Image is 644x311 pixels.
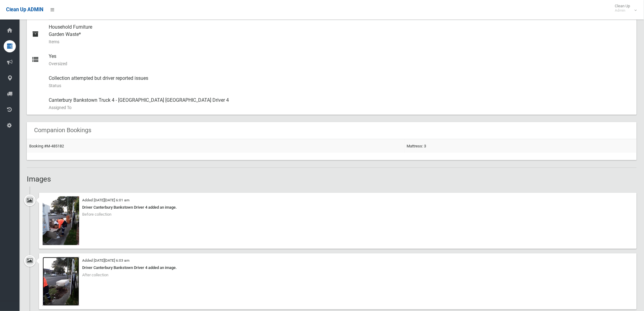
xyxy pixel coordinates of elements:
[27,175,637,183] h2: Images
[615,8,630,13] small: Admin
[49,49,632,71] div: Yes
[43,257,79,306] img: 2025-09-2506.03.094954925457908827247.jpg
[612,4,636,13] span: Clean Up
[82,212,111,217] span: Before collection
[82,259,129,263] small: Added [DATE][DATE] 6:03 am
[49,71,632,93] div: Collection attempted but driver reported issues
[43,204,633,211] div: Driver Canterbury Bankstown Driver 4 added an image.
[49,82,632,89] small: Status
[404,139,637,153] td: Mattress: 3
[43,196,79,245] img: 2025-09-2506.00.563274084343737529722.jpg
[49,60,632,67] small: Oversized
[49,93,632,115] div: Canterbury Bankstown Truck 4 - [GEOGRAPHIC_DATA] [GEOGRAPHIC_DATA] Driver 4
[29,144,64,148] a: Booking #M-485182
[49,20,632,49] div: Household Furniture Garden Waste*
[49,104,632,111] small: Assigned To
[6,7,43,12] span: Clean Up ADMIN
[82,273,108,277] span: After collection
[43,264,633,272] div: Driver Canterbury Bankstown Driver 4 added an image.
[27,124,99,136] header: Companion Bookings
[82,198,129,202] small: Added [DATE][DATE] 6:01 am
[49,38,632,45] small: Items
